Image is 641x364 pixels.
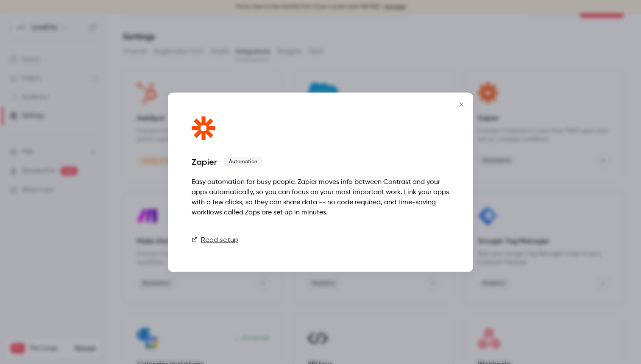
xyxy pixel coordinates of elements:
div: Zapier [192,156,217,167]
a: Connect [407,231,449,248]
span: Automation [224,156,262,167]
a: Read setup [192,234,238,245]
button: Close [453,96,470,113]
div: Easy automation for busy people. Zapier moves info between Contrast and your apps automatically, ... [192,177,449,217]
